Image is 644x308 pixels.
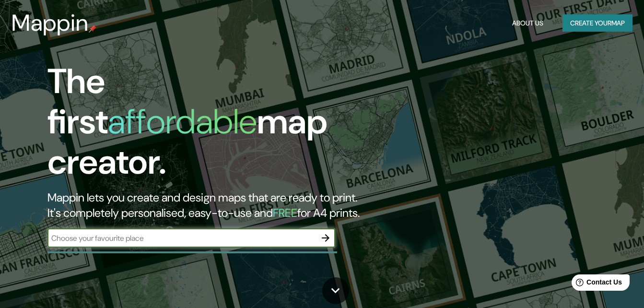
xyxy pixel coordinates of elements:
[12,10,89,36] h3: Mappin
[562,14,632,32] button: Create yourmap
[559,271,633,297] iframe: Help widget launcher
[47,233,316,244] input: Choose your favourite place
[47,190,370,221] h2: Mappin lets you create and design maps that are ready to print. It's completely personalised, eas...
[508,14,547,32] button: About Us
[273,205,297,220] h5: FREE
[47,61,370,190] h1: The first map creator.
[108,99,257,144] h1: affordable
[89,25,96,33] img: mappin-pin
